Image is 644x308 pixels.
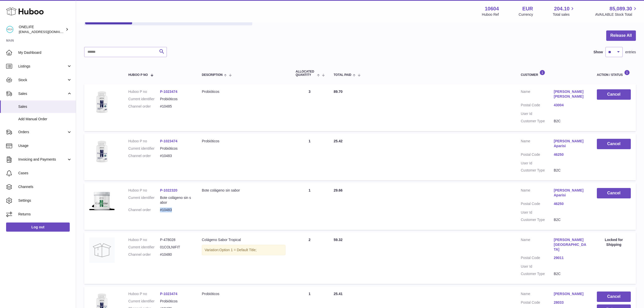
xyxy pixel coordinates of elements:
[202,139,285,144] div: Probióticos
[291,134,329,180] td: 1
[18,212,72,217] span: Returns
[18,78,67,82] span: Stock
[128,195,160,205] dt: Current identifier
[160,104,192,109] dd: #10485
[554,255,587,260] a: 29011
[554,188,587,198] a: [PERSON_NAME] Aparisi
[521,152,554,158] dt: Postal Code
[219,248,257,252] span: Option 1 = Default Title;
[128,153,160,158] dt: Channel order
[521,300,554,306] dt: Postal Code
[160,153,192,158] dd: #10483
[160,299,192,304] dd: Probióticos
[160,292,177,296] a: P-1023474
[128,104,160,109] dt: Channel order
[18,130,67,134] span: Orders
[521,103,554,109] dt: Postal Code
[554,217,587,222] dd: B2C
[18,143,72,148] span: Usage
[595,12,638,17] span: AVAILABLE Stock Total
[597,292,631,302] button: Cancel
[89,237,115,263] img: no-photo.jpg
[485,5,499,12] strong: 10604
[160,195,192,205] dd: Bote colágeno sin sabor
[554,271,587,276] dd: B2C
[334,90,343,94] span: 89.70
[296,70,316,77] span: ALLOCATED Quantity
[521,292,554,298] dt: Name
[521,210,554,215] dt: User Id
[18,64,67,69] span: Listings
[554,292,587,296] a: [PERSON_NAME]
[18,117,72,122] span: Add Manual Order
[128,73,148,77] span: Huboo P no
[482,12,499,17] div: Huboo Ref
[597,188,631,198] button: Cancel
[625,50,636,55] span: entries
[202,89,285,94] div: Probióticos
[202,73,223,77] span: Description
[128,139,160,144] dt: Huboo P no
[128,97,160,101] dt: Current identifier
[160,90,177,94] a: P-1023474
[128,299,160,304] dt: Current identifier
[160,237,192,242] dd: P-478028
[18,104,72,109] span: Sales
[521,70,587,77] div: Customer
[128,188,160,193] dt: Huboo P no
[19,25,64,34] div: ONELIFE
[18,157,67,162] span: Invoicing and Payments
[18,91,67,96] span: Sales
[334,73,351,77] span: Total paid
[160,139,177,143] a: P-1023474
[595,5,638,17] a: 85,089.30 AVAILABLE Stock Total
[89,89,115,115] img: 106041736935981.png
[202,237,285,242] div: Colágeno Sabor Tropical
[554,300,587,305] a: 28033
[202,188,285,193] div: Bote colágeno sin sabor
[594,50,603,55] label: Show
[334,139,343,143] span: 25.42
[554,168,587,173] dd: B2C
[160,188,177,192] a: P-1022320
[521,201,554,208] dt: Postal Code
[334,238,343,242] span: 59.32
[334,188,343,192] span: 29.66
[521,188,554,199] dt: Name
[521,139,554,150] dt: Name
[291,232,329,284] td: 2
[521,168,554,173] dt: Customer Type
[522,5,533,12] strong: EUR
[202,245,285,255] div: Variation:
[553,12,575,17] span: Total sales
[597,70,631,77] div: Action / Status
[606,30,636,41] button: Release All
[128,89,160,94] dt: Huboo P no
[554,139,587,148] a: [PERSON_NAME] Aparisi
[128,292,160,296] dt: Huboo P no
[521,237,554,253] dt: Name
[610,5,632,12] span: 85,089.30
[6,223,70,232] a: Log out
[519,12,533,17] div: Currency
[554,237,587,252] a: [PERSON_NAME] [GEOGRAPHIC_DATA]
[18,198,72,203] span: Settings
[160,245,192,250] dd: 01COLNIFIT
[521,111,554,116] dt: User Id
[128,245,160,250] dt: Current identifier
[554,103,587,108] a: 43004
[554,5,569,12] span: 204.10
[554,89,587,99] a: [PERSON_NAME] [PERSON_NAME]
[597,237,631,247] div: Locked for Shipping
[554,201,587,206] a: 46250
[160,208,192,212] dd: #10483
[128,237,160,242] dt: Huboo P no
[89,139,115,164] img: 106041736935981.png
[18,171,72,176] span: Cases
[597,139,631,149] button: Cancel
[521,161,554,166] dt: User Id
[128,208,160,212] dt: Channel order
[160,97,192,101] dd: Probióticos
[160,252,192,257] dd: #10480
[521,255,554,262] dt: Postal Code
